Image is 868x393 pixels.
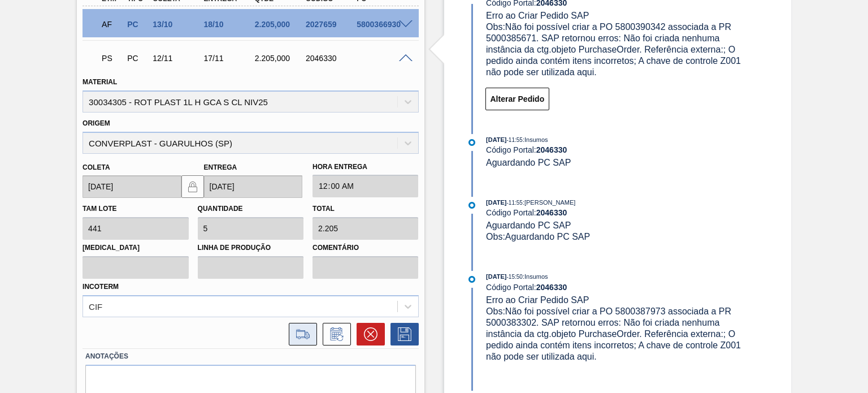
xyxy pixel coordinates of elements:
[198,240,303,256] label: Linha de Produção
[507,137,523,143] span: - 11:55
[102,20,121,29] p: AF
[303,54,359,63] div: 2046330
[523,199,576,206] span: : [PERSON_NAME]
[351,323,385,346] div: Cancelar pedido
[89,301,102,311] div: CIF
[486,208,754,217] div: Código Portal:
[198,205,243,213] label: Quantidade
[83,240,188,256] label: [MEDICAL_DATA]
[186,180,199,193] img: locked
[201,54,257,63] div: 17/11/2025
[313,205,335,213] label: Total
[181,175,204,198] button: locked
[486,145,754,154] div: Código Portal:
[486,158,571,167] span: Aguardando PC SAP
[204,175,302,198] input: dd/mm/yyyy
[486,136,506,143] span: [DATE]
[303,20,359,29] div: 2027659
[317,323,351,346] div: Informar alteração no pedido
[536,283,567,292] strong: 2046330
[83,283,119,291] label: Incoterm
[102,54,121,63] p: PS
[486,283,754,292] div: Código Portal:
[523,136,548,143] span: : Insumos
[99,46,124,71] div: Aguardando PC SAP
[313,240,418,256] label: Comentário
[486,273,506,280] span: [DATE]
[354,20,410,29] div: 5800366930
[486,306,743,361] span: Obs: Não foi possível criar a PO 5800387973 associada a PR 5000383302. SAP retornou erros: Não fo...
[486,221,571,230] span: Aguardando PC SAP
[99,12,124,37] div: Aguardando Faturamento
[486,22,743,77] span: Obs: Não foi possível criar a PO 5800390342 associada a PR 5000385671. SAP retornou erros: Não fo...
[385,323,419,346] div: Salvar Pedido
[201,20,257,29] div: 18/10/2025
[486,199,506,206] span: [DATE]
[83,163,110,171] label: Coleta
[83,78,117,86] label: Material
[485,88,550,110] button: Alterar Pedido
[536,145,567,154] strong: 2046330
[486,232,590,241] span: Obs: Aguardando PC SAP
[204,163,237,171] label: Entrega
[283,323,317,346] div: Ir para Composição de Carga
[150,54,206,63] div: 12/11/2025
[486,295,589,305] span: Erro ao Criar Pedido SAP
[85,348,415,365] label: Anotações
[124,20,150,29] div: Pedido de Compra
[523,273,548,280] span: : Insumos
[83,175,181,198] input: dd/mm/yyyy
[468,139,475,146] img: atual
[83,119,110,127] label: Origem
[252,54,308,63] div: 2.205,000
[486,11,589,20] span: Erro ao Criar Pedido SAP
[468,276,475,283] img: atual
[150,20,206,29] div: 13/10/2025
[313,159,418,175] label: Hora Entrega
[468,202,475,209] img: atual
[507,274,523,280] span: - 15:50
[124,54,150,63] div: Pedido de Compra
[507,200,523,206] span: - 11:55
[252,20,308,29] div: 2.205,000
[83,205,116,213] label: Tam lote
[536,208,567,217] strong: 2046330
